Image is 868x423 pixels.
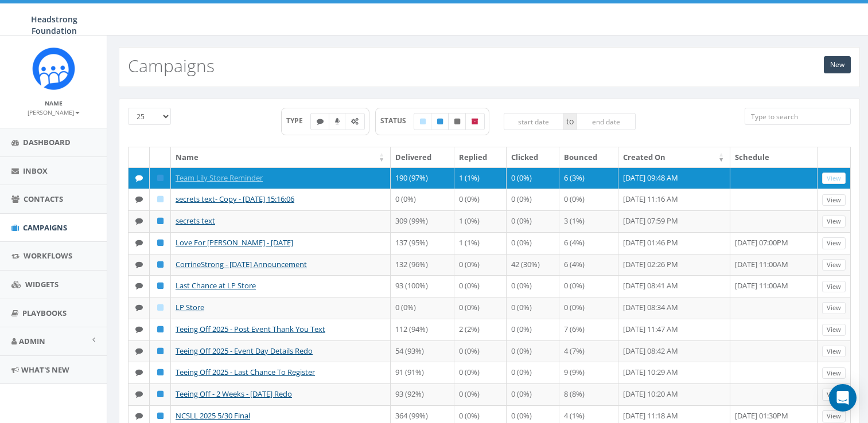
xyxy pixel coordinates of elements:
[380,116,414,126] span: STATUS
[391,275,454,297] td: 93 (100%)
[454,147,507,167] th: Replied
[157,282,164,289] i: Published
[176,280,256,291] a: Last Chance at LP Store
[730,147,818,167] th: Schedule
[391,189,454,210] td: 0 (0%)
[822,367,846,379] a: View
[507,189,559,210] td: 0 (0%)
[286,116,311,126] span: TYPE
[454,118,460,125] i: Unpublished
[507,319,559,340] td: 0 (0%)
[135,217,143,225] i: Text SMS
[454,362,507,383] td: 0 (0%)
[507,254,559,276] td: 42 (30%)
[618,232,730,254] td: [DATE] 01:46 PM
[128,56,215,75] h2: Campaigns
[157,412,164,420] i: Published
[618,383,730,405] td: [DATE] 10:20 AM
[391,362,454,383] td: 91 (91%)
[135,390,143,398] i: Text SMS
[618,189,730,210] td: [DATE] 11:16 AM
[176,259,307,269] a: CorrineStrong - [DATE] Announcement
[135,412,143,420] i: Text SMS
[135,261,143,268] i: Text SMS
[391,210,454,232] td: 309 (99%)
[507,297,559,319] td: 0 (0%)
[822,324,846,336] a: View
[822,216,846,228] a: View
[176,302,204,312] a: LP Store
[454,340,507,362] td: 0 (0%)
[23,166,48,176] span: Inbox
[157,369,164,376] i: Published
[176,194,294,204] a: secrets text- Copy - [DATE] 15:16:06
[157,304,164,311] i: Draft
[28,107,80,117] a: [PERSON_NAME]
[618,254,730,276] td: [DATE] 02:26 PM
[317,118,324,125] i: Text SMS
[822,389,846,401] a: View
[176,410,250,421] a: NCSLL 2025 5/30 Final
[391,167,454,189] td: 190 (97%)
[618,319,730,340] td: [DATE] 11:47 AM
[730,232,818,254] td: [DATE] 07:00PM
[577,113,636,130] input: end date
[507,167,559,189] td: 0 (0%)
[507,362,559,383] td: 0 (0%)
[176,367,315,377] a: Teeing Off 2025 - Last Chance To Register
[454,232,507,254] td: 1 (1%)
[157,390,164,398] i: Published
[23,137,71,147] span: Dashboard
[563,113,577,130] span: to
[454,275,507,297] td: 0 (0%)
[454,319,507,340] td: 2 (2%)
[391,340,454,362] td: 54 (93%)
[618,362,730,383] td: [DATE] 10:29 AM
[157,195,164,203] i: Draft
[32,47,75,90] img: Rally_platform_Icon_1.png
[559,319,618,340] td: 7 (6%)
[335,118,340,125] i: Ringless Voice Mail
[157,174,164,182] i: Published
[618,167,730,189] td: [DATE] 09:48 AM
[176,173,263,183] a: Team Lily Store Reminder
[310,113,330,130] label: Text SMS
[135,239,143,246] i: Text SMS
[730,254,818,276] td: [DATE] 11:00AM
[345,113,365,130] label: Automated Message
[822,302,846,314] a: View
[448,113,466,130] label: Unpublished
[157,326,164,333] i: Published
[454,297,507,319] td: 0 (0%)
[507,147,559,167] th: Clicked
[157,239,164,246] i: Published
[559,167,618,189] td: 6 (3%)
[24,250,72,261] span: Workflows
[391,254,454,276] td: 132 (96%)
[454,210,507,232] td: 1 (0%)
[454,383,507,405] td: 0 (0%)
[730,275,818,297] td: [DATE] 11:00AM
[507,210,559,232] td: 0 (0%)
[618,340,730,362] td: [DATE] 08:42 AM
[157,261,164,268] i: Published
[559,362,618,383] td: 9 (9%)
[28,108,80,116] small: [PERSON_NAME]
[437,118,443,125] i: Published
[822,194,846,206] a: View
[157,347,164,355] i: Published
[171,147,391,167] th: Name: activate to sort column ascending
[829,384,857,412] div: Open Intercom Messenger
[454,189,507,210] td: 0 (0%)
[391,147,454,167] th: Delivered
[507,340,559,362] td: 0 (0%)
[45,99,63,107] small: Name
[822,259,846,271] a: View
[618,275,730,297] td: [DATE] 08:41 AM
[157,217,164,225] i: Published
[135,347,143,355] i: Text SMS
[135,304,143,311] i: Text SMS
[822,237,846,249] a: View
[507,232,559,254] td: 0 (0%)
[618,297,730,319] td: [DATE] 08:34 AM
